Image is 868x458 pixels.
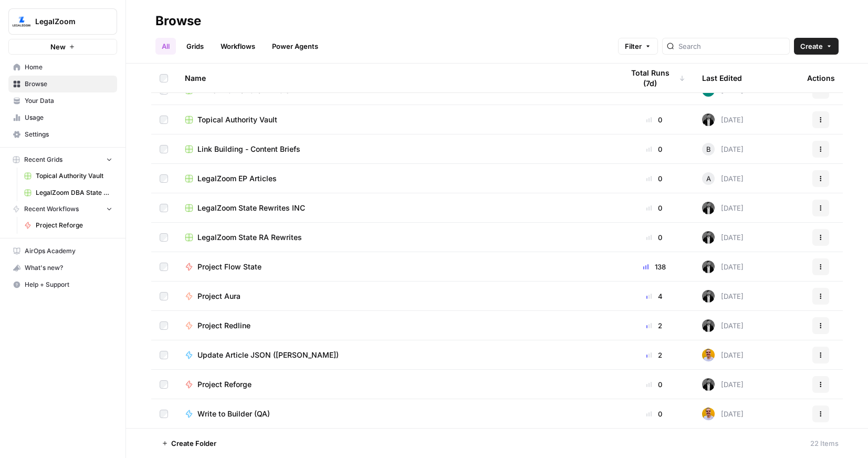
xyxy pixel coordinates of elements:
div: 2 [623,350,685,360]
span: LegalZoom State RA Rewrites [197,232,302,243]
a: Link Building - Content Briefs [185,144,606,154]
a: Workflows [214,38,262,55]
span: LegalZoom State Rewrites INC [197,203,305,213]
a: LegalZoom EP Articles [185,173,606,184]
button: Filter [618,38,658,55]
a: All [155,38,176,55]
div: 2 [623,320,685,331]
span: Project Reforge [197,379,252,390]
div: [DATE] [702,231,744,244]
button: Workspace: LegalZoom [8,8,117,35]
span: Usage [25,113,112,122]
div: 0 [623,203,685,213]
button: What's new? [8,259,117,276]
a: LegalZoom State RA Rewrites [185,232,606,243]
span: Create Folder [171,438,216,449]
div: [DATE] [702,408,744,420]
span: Update Article JSON ([PERSON_NAME]) [197,350,339,360]
img: agqtm212c27aeosmjiqx3wzecrl1 [702,319,715,332]
div: 0 [623,114,685,125]
span: B [706,144,711,154]
span: LegalZoom [35,16,99,27]
span: Link Building - Content Briefs [197,144,300,154]
span: Project Flow State [197,262,262,272]
span: Your Data [25,96,112,106]
div: Browse [155,13,201,29]
button: Recent Grids [8,152,117,168]
span: LegalZoom EP Articles [197,173,277,184]
img: mtm3mwwjid4nvhapkft0keo1ean8 [702,349,715,361]
span: Help + Support [25,280,112,289]
a: Your Data [8,92,117,109]
span: AirOps Academy [25,246,112,256]
div: [DATE] [702,172,744,185]
div: Last Edited [702,64,742,92]
div: 22 Items [810,438,839,449]
div: What's new? [9,260,117,276]
a: Topical Authority Vault [19,168,117,184]
a: Home [8,59,117,76]
img: agqtm212c27aeosmjiqx3wzecrl1 [702,290,715,303]
img: agqtm212c27aeosmjiqx3wzecrl1 [702,231,715,244]
span: Project Aura [197,291,240,301]
div: [DATE] [702,349,744,361]
span: Create [800,41,823,51]
div: [DATE] [702,202,744,214]
div: 0 [623,144,685,154]
a: Write to Builder (QA) [185,409,606,419]
button: New [8,39,117,55]
button: Create [794,38,839,55]
a: Project Aura [185,291,606,301]
button: Recent Workflows [8,201,117,217]
img: agqtm212c27aeosmjiqx3wzecrl1 [702,378,715,391]
a: Project Reforge [19,217,117,234]
button: Create Folder [155,435,223,452]
a: Project Redline [185,320,606,331]
img: mtm3mwwjid4nvhapkft0keo1ean8 [702,408,715,420]
a: Power Agents [266,38,325,55]
div: 138 [623,262,685,272]
img: LegalZoom Logo [12,12,31,31]
input: Search [678,41,785,51]
span: LegalZoom DBA State Articles [36,188,112,197]
span: Browse [25,79,112,89]
span: Filter [625,41,642,51]
span: Project Redline [197,320,250,331]
img: agqtm212c27aeosmjiqx3wzecrl1 [702,113,715,126]
a: Browse [8,76,117,92]
div: [DATE] [702,113,744,126]
div: [DATE] [702,143,744,155]
div: 0 [623,379,685,390]
a: Project Flow State [185,262,606,272]
div: 4 [623,291,685,301]
div: Name [185,64,606,92]
a: Update Article JSON ([PERSON_NAME]) [185,350,606,360]
span: Home [25,63,112,72]
a: Topical Authority Vault [185,114,606,125]
a: Settings [8,126,117,143]
div: 0 [623,232,685,243]
div: Actions [807,64,835,92]
div: 0 [623,409,685,419]
span: Project Reforge [36,221,112,230]
div: [DATE] [702,290,744,303]
img: agqtm212c27aeosmjiqx3wzecrl1 [702,202,715,214]
a: LegalZoom DBA State Articles [19,184,117,201]
span: Recent Workflows [24,204,79,214]
a: AirOps Academy [8,243,117,259]
a: LegalZoom State Rewrites INC [185,203,606,213]
span: Write to Builder (QA) [197,409,270,419]
span: Recent Grids [24,155,62,164]
span: Settings [25,130,112,139]
span: New [50,41,66,52]
span: Topical Authority Vault [36,171,112,181]
span: A [706,173,711,184]
a: Usage [8,109,117,126]
img: agqtm212c27aeosmjiqx3wzecrl1 [702,261,715,273]
div: [DATE] [702,261,744,273]
button: Help + Support [8,276,117,293]
a: Grids [180,38,210,55]
div: [DATE] [702,319,744,332]
div: [DATE] [702,378,744,391]
div: 0 [623,173,685,184]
